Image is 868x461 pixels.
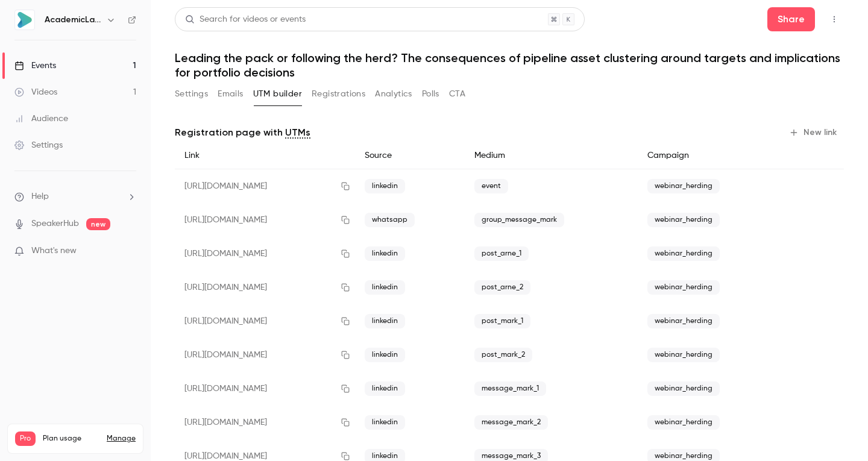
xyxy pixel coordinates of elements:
[474,179,508,193] span: event
[375,84,412,104] button: Analytics
[449,84,465,104] button: CTA
[31,245,77,257] span: What's new
[86,218,110,230] span: new
[647,348,720,362] span: webinar_herding
[14,139,63,151] div: Settings
[175,169,355,204] div: [URL][DOMAIN_NAME]
[175,372,355,406] div: [URL][DOMAIN_NAME]
[474,213,564,227] span: group_message_mark
[175,338,355,372] div: [URL][DOMAIN_NAME]
[14,86,57,98] div: Videos
[175,84,208,104] button: Settings
[647,381,720,396] span: webinar_herding
[474,246,529,261] span: post_arne_1
[312,84,365,104] button: Registrations
[365,381,405,396] span: linkedin
[365,314,405,328] span: linkedin
[175,406,355,439] div: [URL][DOMAIN_NAME]
[784,123,844,142] button: New link
[365,213,415,227] span: whatsapp
[175,125,310,140] p: Registration page with
[647,280,720,295] span: webinar_herding
[638,142,783,169] div: Campaign
[647,179,720,193] span: webinar_herding
[647,314,720,328] span: webinar_herding
[647,246,720,261] span: webinar_herding
[185,13,306,26] div: Search for videos or events
[355,142,465,169] div: Source
[474,415,548,430] span: message_mark_2
[474,280,530,295] span: post_arne_2
[122,246,136,257] iframe: Noticeable Trigger
[43,434,99,444] span: Plan usage
[365,179,405,193] span: linkedin
[14,113,68,125] div: Audience
[175,142,355,169] div: Link
[647,213,720,227] span: webinar_herding
[218,84,243,104] button: Emails
[365,348,405,362] span: linkedin
[253,84,302,104] button: UTM builder
[15,10,34,30] img: AcademicLabs
[474,348,532,362] span: post_mark_2
[474,381,546,396] span: message_mark_1
[31,190,49,203] span: Help
[285,125,310,140] a: UTMs
[175,203,355,237] div: [URL][DOMAIN_NAME]
[365,280,405,295] span: linkedin
[45,14,101,26] h6: AcademicLabs
[175,271,355,304] div: [URL][DOMAIN_NAME]
[365,246,405,261] span: linkedin
[474,314,530,328] span: post_mark_1
[14,190,136,203] li: help-dropdown-opener
[767,7,815,31] button: Share
[14,60,56,72] div: Events
[31,218,79,230] a: SpeakerHub
[465,142,638,169] div: Medium
[175,237,355,271] div: [URL][DOMAIN_NAME]
[647,415,720,430] span: webinar_herding
[422,84,439,104] button: Polls
[107,434,136,444] a: Manage
[175,51,844,80] h1: Leading the pack or following the herd? The consequences of pipeline asset clustering around targ...
[175,304,355,338] div: [URL][DOMAIN_NAME]
[365,415,405,430] span: linkedin
[15,431,36,446] span: Pro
